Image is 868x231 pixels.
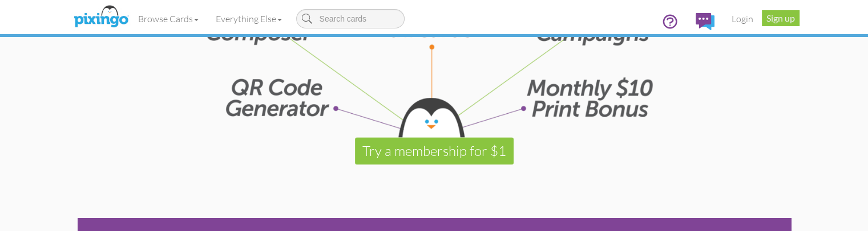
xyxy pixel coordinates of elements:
a: Login [723,5,762,33]
img: pixingo logo [71,3,131,31]
a: Browse Cards [130,5,207,33]
a: Sign up [762,10,800,26]
input: Search cards [296,9,405,28]
img: comments.svg [696,13,714,30]
a: Everything Else [207,5,290,33]
a: Try a membership for $1 [355,137,514,164]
